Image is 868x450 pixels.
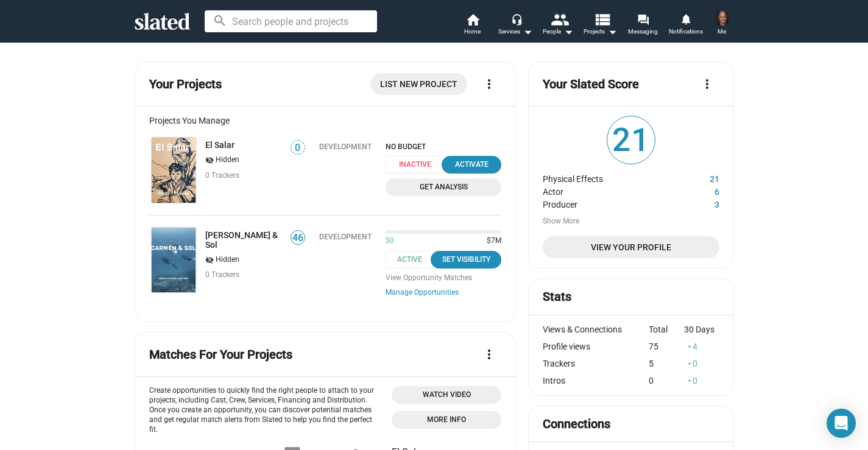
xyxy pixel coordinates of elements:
[149,135,198,205] a: El Salar
[482,236,501,246] span: $7M
[205,255,214,266] mat-icon: visibility_off
[520,24,535,39] mat-icon: arrow_drop_down
[431,251,501,269] button: Set Visibility
[665,12,707,39] a: Notifications
[584,24,617,39] span: Projects
[707,9,736,40] button: Pablo ThomasMe
[543,342,649,351] div: Profile views
[543,416,610,432] mat-card-title: Connections
[543,76,639,93] mat-card-title: Your Slated Score
[152,138,196,203] img: El Salar
[482,347,496,362] mat-icon: more_vert
[537,12,579,39] button: People
[205,10,377,32] input: Search people and projects
[543,359,649,368] div: Trackers
[205,230,283,250] a: [PERSON_NAME] & Sol
[550,10,568,28] mat-icon: people
[205,155,214,166] mat-icon: visibility_off
[684,376,719,385] div: 0
[649,325,684,334] div: Total
[370,73,467,95] a: List New Project
[149,76,222,93] mat-card-title: Your Projects
[674,197,719,209] dd: 3
[718,24,726,39] span: Me
[380,73,457,95] span: List New Project
[561,24,576,39] mat-icon: arrow_drop_down
[494,12,537,39] button: Services
[685,376,694,385] mat-icon: arrow_drop_up
[674,171,719,184] dd: 21
[543,197,673,209] dt: Producer
[593,10,610,28] mat-icon: view_list
[628,24,658,39] span: Messaging
[449,158,494,171] div: Activate
[685,359,694,368] mat-icon: arrow_drop_up
[685,342,694,351] mat-icon: arrow_drop_up
[543,289,571,305] mat-card-title: Stats
[319,233,372,241] div: Development
[216,155,239,165] span: Hidden
[669,24,703,39] span: Notifications
[152,228,196,293] img: Carmen & Sol
[543,325,649,334] div: Views & Connections
[149,225,198,295] a: Carmen & Sol
[399,388,494,401] span: Watch Video
[543,24,573,39] div: People
[386,236,394,246] span: $0
[149,386,383,435] p: Create opportunities to quickly find the right people to attach to your projects, including Cast,...
[149,116,502,125] div: Projects You Manage
[543,217,579,227] button: Show More
[438,253,494,266] div: Set Visibility
[579,12,622,39] button: Projects
[637,13,649,25] mat-icon: forum
[511,13,522,24] mat-icon: headset_mic
[543,376,649,385] div: Intros
[680,13,691,24] mat-icon: notifications
[684,359,719,368] div: 0
[622,12,665,39] a: Messaging
[700,77,715,91] mat-icon: more_vert
[216,255,239,265] span: Hidden
[205,270,239,279] span: 0 Trackers
[386,251,440,269] span: Active
[291,142,305,154] span: 0
[464,24,481,39] span: Home
[386,142,501,151] span: NO BUDGET
[386,178,501,196] a: Get Analysis
[684,342,719,351] div: 4
[543,236,719,258] a: View Your Profile
[649,342,684,351] div: 75
[465,12,480,27] mat-icon: home
[205,140,235,150] a: El Salar
[442,156,501,174] button: Activate
[827,409,856,438] div: Open Intercom Messenger
[605,24,619,39] mat-icon: arrow_drop_down
[674,184,719,197] dd: 6
[291,232,305,244] span: 46
[552,236,709,258] span: View Your Profile
[649,359,684,368] div: 5
[399,413,494,426] span: More Info
[482,77,496,91] mat-icon: more_vert
[392,411,501,429] a: Open 'More info' dialog with information about Opportunities
[715,11,729,26] img: Pablo Thomas
[386,156,451,174] span: Inactive
[684,325,719,334] div: 30 Days
[205,171,239,180] span: 0 Trackers
[649,376,684,385] div: 0
[498,24,532,39] div: Services
[451,12,494,39] a: Home
[386,273,501,283] span: View Opportunity Matches
[543,184,673,197] dt: Actor
[386,288,501,298] a: Manage Opportunities
[392,386,501,404] button: Open 'Opportunities Intro Video' dialog
[393,181,494,194] span: Get Analysis
[149,346,292,363] mat-card-title: Matches For Your Projects
[543,171,673,184] dt: Physical Effects
[607,116,655,164] span: 21
[319,142,372,151] div: Development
